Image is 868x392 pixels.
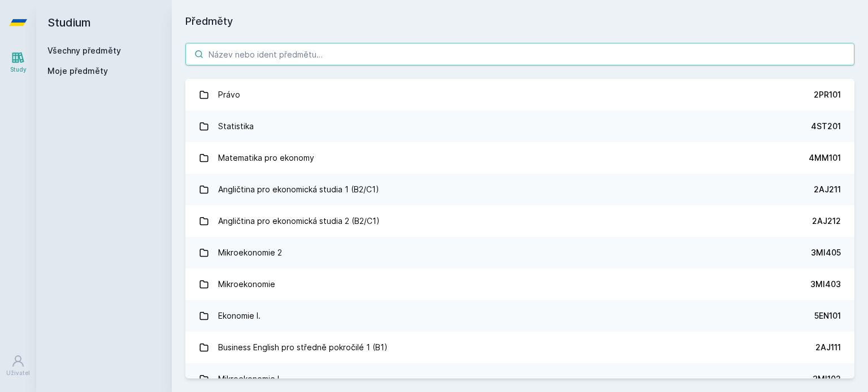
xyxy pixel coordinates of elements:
a: Mikroekonomie 2 3MI405 [185,237,854,268]
div: 3MI102 [813,373,841,385]
a: Business English pro středně pokročilé 1 (B1) 2AJ111 [185,332,854,363]
a: Ekonomie I. 5EN101 [185,300,854,332]
div: Angličtina pro ekonomická studia 2 (B2/C1) [218,210,380,232]
div: 4ST201 [811,121,841,132]
a: Statistika 4ST201 [185,111,854,142]
span: Moje předměty [47,65,108,77]
div: Statistika [218,115,254,138]
div: 5EN101 [814,310,841,321]
div: 3MI405 [811,247,841,258]
div: Business English pro středně pokročilé 1 (B1) [218,336,388,359]
a: Uživatel [2,349,34,383]
a: Všechny předměty [47,46,121,55]
div: Mikroekonomie [218,273,275,296]
div: 3MI403 [810,279,841,290]
a: Mikroekonomie 3MI403 [185,268,854,300]
a: Právo 2PR101 [185,79,854,111]
div: Právo [218,83,240,106]
div: 2AJ111 [815,342,841,353]
div: Uživatel [6,369,30,377]
div: Angličtina pro ekonomická studia 1 (B2/C1) [218,178,379,201]
a: Study [2,45,34,80]
div: Mikroekonomie I [218,368,279,390]
div: 2AJ211 [814,184,841,195]
div: Mikroekonomie 2 [218,241,282,264]
a: Angličtina pro ekonomická studia 1 (B2/C1) 2AJ211 [185,174,854,205]
div: 2AJ212 [812,215,841,227]
div: Ekonomie I. [218,305,261,327]
a: Angličtina pro ekonomická studia 2 (B2/C1) 2AJ212 [185,205,854,237]
input: Název nebo ident předmětu… [185,43,854,65]
div: 2PR101 [814,89,841,100]
a: Matematika pro ekonomy 4MM101 [185,142,854,174]
h1: Předměty [185,14,854,29]
div: Matematika pro ekonomy [218,147,314,169]
div: 4MM101 [809,152,841,164]
div: Study [10,65,27,74]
